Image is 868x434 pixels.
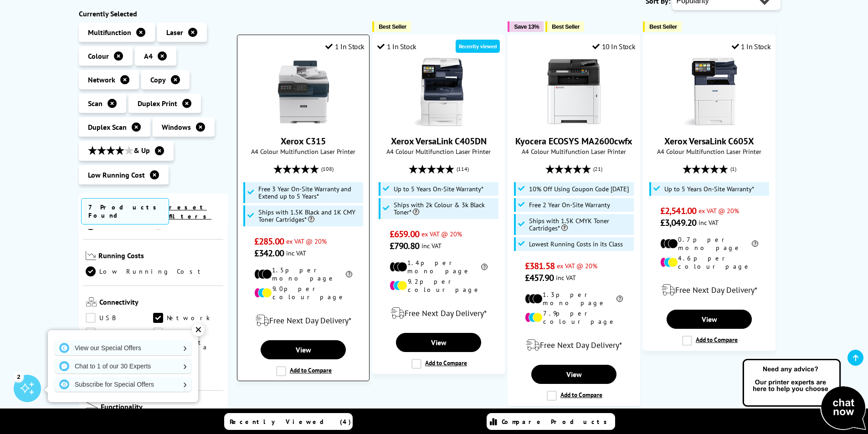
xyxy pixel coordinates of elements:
div: modal_delivery [242,308,365,333]
span: Running Costs [98,251,221,262]
span: Functionality [101,403,221,414]
button: Best Seller [372,21,411,32]
span: £790.80 [390,240,419,252]
span: Ships with 2k Colour & 3k Black Toner* [394,201,497,216]
span: £381.58 [525,260,555,272]
div: modal_delivery [377,301,500,326]
li: 9.2p per colour page [390,277,488,294]
span: inc VAT [421,241,442,250]
span: Best Seller [649,23,677,30]
button: Best Seller [545,21,584,32]
a: Subscribe for Special Offers [55,377,191,392]
div: 1 In Stock [732,42,771,51]
div: modal_delivery [648,277,770,303]
a: Xerox VersaLink C605X [664,135,754,147]
span: Copy [150,75,166,84]
img: Connectivity [86,298,97,307]
div: 1 In Stock [377,42,416,51]
div: Currently Selected [79,9,228,18]
a: Network [153,313,221,323]
span: A4 [144,51,153,61]
li: 1.4p per mono page [390,259,488,275]
label: Add to Compare [682,336,738,346]
div: 2 [14,372,24,382]
a: Xerox VersaLink C405DN [391,135,487,147]
li: 7.9p per colour page [525,309,623,326]
span: A4 Colour Multifunction Laser Printer [377,147,500,156]
a: View our Special Offers [55,341,191,355]
span: & Up [88,146,150,156]
span: £659.00 [390,228,419,240]
span: A4 Colour Multifunction Laser Printer [513,147,635,156]
a: View [667,310,751,329]
a: USB [86,313,154,323]
span: Up to 5 Years On-Site Warranty* [664,185,754,193]
span: £457.90 [525,272,554,284]
span: ex VAT @ 20% [699,206,739,215]
span: Multifunction [88,28,131,37]
span: Laser [166,28,183,37]
a: reset filters [169,203,211,220]
span: Duplex Print [138,99,177,108]
img: Xerox VersaLink C405DN [405,58,473,126]
li: 1.5p per mono page [254,266,352,282]
div: Recently viewed [456,40,500,53]
span: ex VAT @ 20% [557,261,597,270]
div: 1 In Stock [325,42,365,51]
div: modal_delivery [513,332,635,358]
button: Save 13% [508,21,544,32]
img: Kyocera ECOSYS MA2600cwfx [540,58,608,126]
span: Free 2 Year On-Site Warranty [529,201,610,209]
a: Xerox VersaLink C605X [675,119,744,128]
a: Xerox VersaLink C405DN [405,119,473,128]
span: (21) [593,160,602,178]
a: Recently Viewed (4) [224,413,353,430]
label: Add to Compare [276,366,332,376]
span: Scan [88,99,103,108]
span: Best Seller [552,23,580,30]
span: inc VAT [286,249,306,257]
span: (108) [321,160,334,178]
a: Xerox C315 [269,119,338,128]
span: Best Seller [379,23,406,30]
img: Xerox C315 [269,58,338,126]
a: Chat to 1 of our 30 Experts [55,359,191,373]
span: 7 Products Found [81,198,169,225]
div: 10 In Stock [592,42,635,51]
span: Lowest Running Costs in its Class [529,240,623,248]
span: ex VAT @ 20% [286,237,327,245]
span: £285.00 [254,235,284,247]
a: Xerox C315 [281,135,326,147]
span: Duplex Scan [88,123,127,132]
span: Windows [162,123,191,132]
span: Ships with 1.5K Black and 1K CMY Toner Cartridges* [258,209,361,223]
span: £342.00 [254,247,284,259]
span: Ships with 1.5K CMYK Toner Cartridges* [529,217,632,232]
span: Up to 5 Years On-Site Warranty* [394,185,483,193]
span: ex VAT @ 20% [421,230,462,238]
span: Connectivity [99,298,221,309]
li: 1.3p per mono page [525,291,623,307]
li: 9.0p per colour page [254,285,352,301]
img: Running Costs [86,251,97,260]
span: Recently Viewed (4) [230,418,351,426]
button: Best Seller [643,21,682,32]
label: Add to Compare [411,359,467,369]
img: Functionality [86,403,98,413]
span: Compare Products [502,418,612,426]
img: Xerox VersaLink C605X [675,58,744,126]
span: A4 Colour Multifunction Laser Printer [648,147,770,156]
span: 10% Off Using Coupon Code [DATE] [529,185,629,193]
span: (114) [457,160,469,178]
span: Low Running Cost [88,170,145,179]
span: Network [88,75,115,84]
li: 0.7p per mono page [660,235,758,252]
a: Compare Products [487,413,615,430]
img: Open Live Chat window [740,357,868,432]
span: Free 3 Year On-Site Warranty and Extend up to 5 Years* [258,185,361,200]
label: Add to Compare [547,391,602,401]
span: Save 13% [514,23,539,30]
a: Low Running Cost [86,267,221,277]
div: ✕ [192,323,205,336]
span: £2,541.00 [660,205,696,217]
